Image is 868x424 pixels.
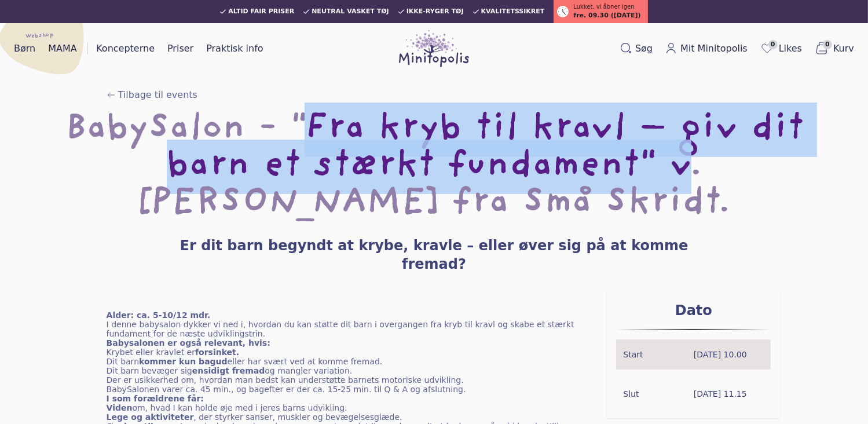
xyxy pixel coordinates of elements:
[163,39,198,58] a: Priser
[768,40,778,49] span: 0
[694,388,764,400] span: [DATE] 11.15
[107,357,589,366] p: Dit barn eller har svært ved at komme fremad.
[107,385,589,394] p: BabySalonen varer ca. 45 min., og bagefter er der ca. 15-25 min. til Q & A og afslutning.
[107,412,194,422] strong: Lege og aktiviteter
[635,42,653,56] span: Søg
[616,39,657,58] button: Søg
[406,8,464,15] span: Ikke-ryger tøj
[756,39,807,59] a: 0Likes
[228,8,294,15] span: Altid fair priser
[139,357,228,366] strong: kommer kun bagud
[680,42,748,56] span: Mit Minitopolis
[573,2,634,11] span: Lukket, vi åbner igen
[623,388,693,400] span: Slut
[107,394,204,403] strong: I som forældrene får:
[810,39,859,59] button: 0Kurv
[616,301,771,320] h3: Dato
[823,40,832,49] span: 0
[107,88,197,102] a: Tilbage til events
[481,8,545,15] span: Kvalitetssikret
[107,348,589,357] p: Krybet eller kravlet er
[779,42,802,56] span: Likes
[43,39,82,58] a: MAMA
[107,366,589,375] p: Dit barn bevæger sig og mangler variation.
[107,412,589,422] p: , der styrker sanser, muskler og bevægelsesglæde.
[107,403,133,412] strong: Viden
[573,11,640,21] span: fre. 09.30 ([DATE])
[694,349,764,360] span: [DATE] 10.00
[107,310,211,320] strong: Alder: ca. 5-10/12 mdr.
[399,30,470,67] img: Minitopolis logo
[91,39,159,58] a: Koncepterne
[9,39,40,58] a: Børn
[623,349,693,360] span: Start
[202,39,268,58] a: Praktisk info
[107,403,589,412] p: om, hvad I kan holde øje med i jeres barns udvikling.
[118,88,197,102] span: Tilbage til events
[192,366,265,375] strong: ensidigt fremad
[107,338,270,348] strong: Babysalonen er også relevant, hvis:
[195,348,239,357] strong: forsinket.
[833,42,854,56] span: Kurv
[175,236,694,273] h3: Er dit barn begyndt at krybe, kravle – eller øver sig på at komme fremad?
[661,39,752,58] a: Mit Minitopolis
[19,111,849,222] h1: BabySalon - "Fra kryb til kravl – giv dit barn et stærkt fundament" v. [PERSON_NAME] fra Små Skridt.
[107,320,589,338] p: I denne babysalon dykker vi ned i, hvordan du kan støtte dit barn i overgangen fra kryb til kravl...
[312,8,389,15] span: Neutral vasket tøj
[107,375,589,385] p: Der er usikkerhed om, hvordan man bedst kan understøtte barnets motoriske udvikling.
